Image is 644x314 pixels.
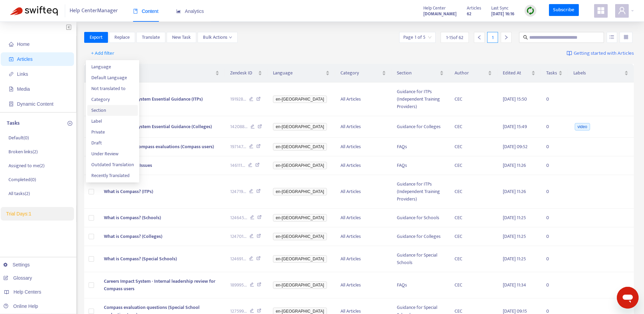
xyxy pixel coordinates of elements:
[17,56,33,62] span: Articles
[230,188,246,195] span: 124719 ...
[617,287,639,309] iframe: Button to launch messaging window
[230,214,247,222] span: 124645 ...
[230,255,246,263] span: 124691 ...
[273,162,327,169] span: en-[GEOGRAPHIC_DATA]
[503,188,526,195] span: [DATE] 11:26
[273,281,327,289] span: en-[GEOGRAPHIC_DATA]
[541,272,568,298] td: 0
[491,10,514,18] strong: [DATE] 16:16
[446,34,463,41] span: 1 - 15 of 62
[3,275,32,281] a: Glossary
[391,156,449,175] td: FAQs
[503,95,527,103] span: [DATE] 15:50
[9,102,14,106] span: container
[503,69,530,77] span: Edited At
[10,6,58,16] img: Swifteq
[391,64,449,83] th: Section
[449,175,498,209] td: CEC
[609,35,614,39] span: unordered-list
[9,87,14,91] span: file-image
[229,36,232,39] span: down
[91,161,134,169] span: Outdated Translation
[541,175,568,209] td: 0
[467,10,471,18] strong: 62
[91,150,134,158] span: Under Review
[172,34,191,41] span: New Task
[176,9,181,14] span: area-chart
[91,128,134,136] span: Private
[98,64,225,83] th: Title
[8,190,30,197] p: All tasks ( 2 )
[268,64,335,83] th: Language
[91,172,134,179] span: Recently Translated
[449,227,498,246] td: CEC
[541,64,568,83] th: Tasks
[523,35,528,40] span: search
[504,35,509,40] span: right
[335,138,392,156] td: All Articles
[230,69,257,77] span: Zendesk ID
[3,303,38,309] a: Online Help
[607,32,617,43] button: unordered-list
[225,64,268,83] th: Zendesk ID
[423,4,446,12] span: Help Center
[335,83,392,116] td: All Articles
[423,10,457,18] strong: [DOMAIN_NAME]
[526,6,535,15] img: sync.dc5367851b00ba804db3.png
[477,35,482,40] span: left
[541,246,568,272] td: 0
[503,232,526,240] span: [DATE] 11:25
[17,101,53,107] span: Dynamic Content
[455,69,487,77] span: Author
[3,262,30,267] a: Settings
[230,143,246,151] span: 197147 ...
[142,34,160,41] span: Translate
[335,156,392,175] td: All Articles
[70,4,118,17] span: Help Center Manager
[91,74,134,82] span: Default Language
[503,214,526,222] span: [DATE] 11:25
[104,143,214,151] span: Understanding Compass evaluations (Compass users)
[7,119,20,127] p: Tasks
[335,116,392,138] td: All Articles
[341,69,381,77] span: Category
[497,64,541,83] th: Edited At
[17,71,28,77] span: Links
[273,214,327,222] span: en-[GEOGRAPHIC_DATA]
[449,138,498,156] td: CEC
[391,83,449,116] td: Guidance for ITPs (Independent Training Providers)
[467,4,481,12] span: Articles
[397,69,438,77] span: Section
[136,32,165,43] button: Translate
[391,138,449,156] td: FAQs
[546,69,557,77] span: Tasks
[230,95,246,103] span: 191928 ...
[176,8,204,14] span: Analytics
[104,277,215,293] span: Careers Impact System - Internal leadership review for Compass users
[104,255,177,263] span: What is Compass? (Special Schools)
[391,175,449,209] td: Guidance for ITPs (Independent Training Providers)
[391,116,449,138] td: Guidance for Colleges
[17,41,30,47] span: Home
[6,211,31,216] span: Trial Days: 1
[567,51,572,56] img: image-link
[167,32,196,43] button: New Task
[90,34,103,41] span: Export
[541,209,568,227] td: 0
[230,123,247,130] span: 142088 ...
[503,161,526,169] span: [DATE] 11:26
[133,9,138,14] span: book
[503,123,527,130] span: [DATE] 15:49
[104,123,212,130] span: Careers Impact System Essential Guidance (Colleges)
[8,148,38,155] p: Broken links ( 2 )
[567,48,634,59] a: Getting started with Articles
[449,209,498,227] td: CEC
[449,272,498,298] td: CEC
[104,69,214,77] span: Title
[391,209,449,227] td: Guidance for Schools
[68,121,72,126] span: plus-circle
[573,69,623,77] span: Labels
[568,64,634,83] th: Labels
[541,138,568,156] td: 0
[104,214,161,222] span: What is Compass? (Schools)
